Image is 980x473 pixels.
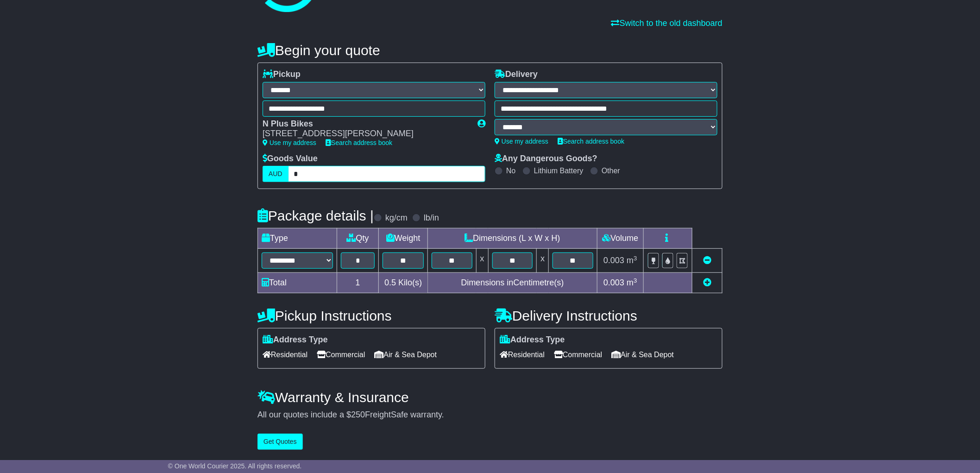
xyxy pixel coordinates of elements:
span: Residential [263,347,308,362]
span: Commercial [554,347,602,362]
label: Address Type [263,335,328,345]
label: Address Type [500,335,565,345]
span: 0.5 [384,278,396,287]
span: Residential [500,347,545,362]
td: Dimensions in Centimetre(s) [428,273,597,293]
a: Use my address [495,138,548,145]
a: Use my address [263,139,316,146]
label: Any Dangerous Goods? [495,154,597,164]
span: Air & Sea Depot [612,347,674,362]
div: [STREET_ADDRESS][PERSON_NAME] [263,129,468,139]
span: 0.003 [603,278,624,287]
span: 0.003 [603,256,624,265]
a: Switch to the old dashboard [611,19,722,28]
label: AUD [263,166,289,182]
sup: 3 [634,255,637,262]
td: x [476,249,488,273]
td: Dimensions (L x W x H) [428,228,597,249]
td: x [537,249,549,273]
span: m [627,278,637,287]
label: Other [602,166,620,175]
td: Kilo(s) [379,273,428,293]
h4: Delivery Instructions [495,308,722,323]
td: Total [258,273,337,293]
label: lb/in [424,213,439,223]
td: Weight [379,228,428,249]
div: N Plus Bikes [263,119,468,129]
div: All our quotes include a $ FreightSafe warranty. [258,410,722,420]
span: Air & Sea Depot [375,347,437,362]
label: Pickup [263,69,301,80]
span: © One World Courier 2025. All rights reserved. [168,462,302,470]
span: 250 [351,410,365,419]
h4: Pickup Instructions [258,308,485,323]
sup: 3 [634,277,637,284]
label: kg/cm [385,213,408,223]
label: Delivery [495,69,538,80]
td: Type [258,228,337,249]
a: Search address book [326,139,392,146]
td: 1 [337,273,379,293]
span: Commercial [317,347,365,362]
a: Remove this item [703,256,711,265]
h4: Begin your quote [258,43,722,58]
a: Search address book [558,138,624,145]
label: Goods Value [263,154,318,164]
h4: Package details | [258,208,374,223]
button: Get Quotes [258,434,303,450]
td: Qty [337,228,379,249]
label: Lithium Battery [534,166,584,175]
label: No [506,166,515,175]
h4: Warranty & Insurance [258,390,722,405]
span: m [627,256,637,265]
a: Add new item [703,278,711,287]
td: Volume [597,228,643,249]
